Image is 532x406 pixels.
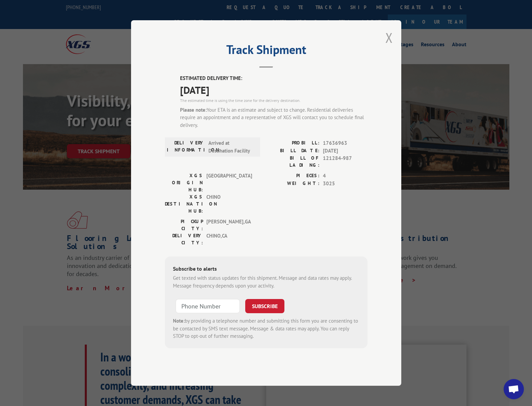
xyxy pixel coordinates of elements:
[180,75,368,82] label: ESTIMATED DELIVERY TIME:
[323,180,368,188] span: 3025
[323,155,368,169] span: 121284-987
[165,172,203,193] label: XGS ORIGIN HUB:
[180,107,207,113] strong: Please note:
[206,193,252,215] span: CHINO
[266,147,320,155] label: BILL DATE:
[323,172,368,180] span: 4
[323,139,368,147] span: 17636963
[173,274,359,290] div: Get texted with status updates for this shipment. Message and data rates may apply. Message frequ...
[206,172,252,193] span: [GEOGRAPHIC_DATA]
[323,147,368,155] span: [DATE]
[176,299,240,313] input: Phone Number
[165,232,203,246] label: DELIVERY CITY:
[180,82,368,98] span: [DATE]
[180,106,368,129] div: Your ETA is an estimate and subject to change. Residential deliveries require an appointment and ...
[165,218,203,232] label: PICKUP CITY:
[504,379,524,399] div: Open chat
[245,299,284,313] button: SUBSCRIBE
[266,172,320,180] label: PIECES:
[385,29,393,47] button: Close modal
[165,45,368,58] h2: Track Shipment
[167,139,205,155] label: DELIVERY INFORMATION:
[208,139,254,155] span: Arrived at Destination Facility
[173,318,185,324] strong: Note:
[173,265,359,274] div: Subscribe to alerts
[206,232,252,246] span: CHINO , CA
[266,155,320,169] label: BILL OF LADING:
[206,218,252,232] span: [PERSON_NAME] , GA
[165,193,203,215] label: XGS DESTINATION HUB:
[266,180,320,188] label: WEIGHT:
[173,317,359,340] div: by providing a telephone number and submitting this form you are consenting to be contacted by SM...
[180,98,368,104] div: The estimated time is using the time zone for the delivery destination.
[266,139,320,147] label: PROBILL:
